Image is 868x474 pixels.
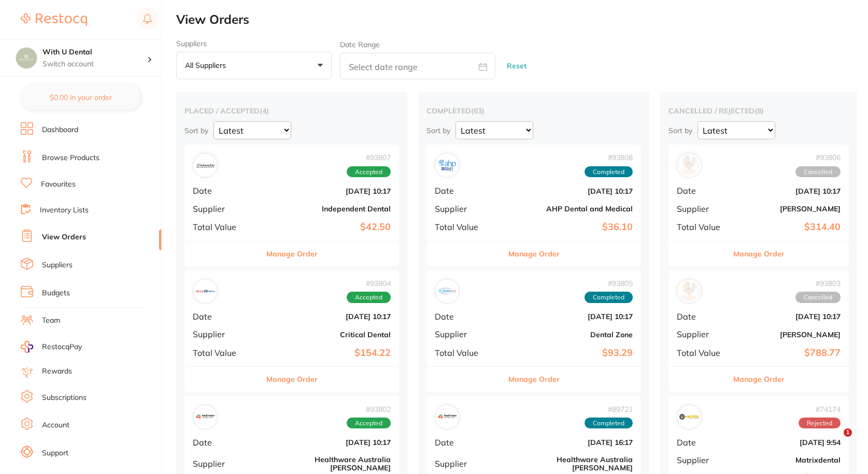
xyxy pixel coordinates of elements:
b: Dental Zone [506,331,633,339]
span: Total Value [435,348,498,357]
button: Manage Order [733,367,785,392]
a: Support [42,448,68,458]
p: Sort by [426,126,450,135]
span: Accepted [347,166,391,178]
span: # 89721 [585,405,633,413]
img: Independent Dental [195,155,215,175]
span: Cancelled [795,292,841,303]
a: Restocq Logo [21,8,87,32]
img: With U Dental [16,48,37,68]
button: All suppliers [176,52,332,80]
p: All suppliers [185,61,230,70]
p: Sort by [184,126,208,135]
span: Total Value [677,222,729,232]
span: Total Value [677,348,729,357]
span: Supplier [193,204,256,213]
b: [PERSON_NAME] [737,331,841,339]
span: # 93807 [347,153,391,162]
span: Date [435,438,498,447]
b: $36.10 [506,222,633,233]
h4: With U Dental [42,47,147,58]
a: Inventory Lists [40,205,89,216]
a: Suppliers [42,260,73,270]
span: # 93806 [795,153,841,162]
img: Dental Zone [437,281,457,301]
span: # 93804 [347,279,391,288]
button: Reset [504,52,530,80]
span: Supplier [677,329,729,339]
span: 1 [844,428,852,437]
iframe: Intercom live chat [822,428,847,453]
label: Suppliers [176,39,332,48]
b: Critical Dental [264,331,391,339]
button: Manage Order [266,241,318,266]
b: $93.29 [506,348,633,358]
span: Completed [585,418,633,429]
a: Team [42,315,60,326]
h2: cancelled / rejected ( 8 ) [668,106,849,116]
button: Manage Order [508,241,560,266]
div: Critical Dental#93804AcceptedDate[DATE] 10:17SupplierCritical DentalTotal Value$154.22Manage Order [184,270,399,392]
span: Supplier [193,459,256,468]
div: Independent Dental#93807AcceptedDate[DATE] 10:17SupplierIndependent DentalTotal Value$42.50Manage... [184,145,399,266]
span: Accepted [347,418,391,429]
b: $314.40 [737,222,841,233]
img: Henry Schein Halas [679,155,699,175]
b: [DATE] 10:17 [506,312,633,321]
b: $154.22 [264,348,391,358]
span: Date [193,186,256,195]
span: Date [435,312,498,321]
b: [DATE] 10:17 [264,312,391,321]
button: Manage Order [508,367,560,392]
b: [DATE] 10:17 [264,187,391,195]
span: Supplier [677,455,729,465]
img: Healthware Australia Ridley [437,407,457,427]
a: Subscriptions [42,393,87,403]
a: View Orders [42,232,86,242]
span: Date [193,438,256,447]
span: Supplier [193,329,256,339]
h2: placed / accepted ( 4 ) [184,106,399,116]
b: Independent Dental [264,205,391,213]
span: Date [677,438,729,447]
span: Accepted [347,292,391,303]
span: Date [677,186,729,195]
span: Date [677,312,729,321]
span: Supplier [435,329,498,339]
b: Matrixdental [737,456,841,464]
input: Select date range [340,53,495,79]
span: Rejected [799,418,841,429]
img: Adam Dental [679,281,699,301]
a: Favourites [41,179,76,190]
span: # 74174 [799,405,841,413]
b: AHP Dental and Medical [506,205,633,213]
b: [PERSON_NAME] [737,205,841,213]
span: Total Value [435,222,498,232]
h2: completed ( 63 ) [426,106,641,116]
b: $42.50 [264,222,391,233]
span: Total Value [193,348,256,357]
p: Sort by [668,126,692,135]
span: Supplier [435,459,498,468]
b: [DATE] 10:17 [506,187,633,195]
img: Healthware Australia Ridley [195,407,215,427]
label: Date Range [340,40,380,49]
p: Switch account [42,59,147,69]
img: AHP Dental and Medical [437,155,457,175]
button: Manage Order [733,241,785,266]
span: # 93803 [795,279,841,288]
span: Date [435,186,498,195]
h2: View Orders [176,12,868,27]
b: [DATE] 10:17 [737,312,841,321]
button: Manage Order [266,367,318,392]
span: # 93805 [585,279,633,288]
img: Critical Dental [195,281,215,301]
img: Restocq Logo [21,13,87,26]
span: Total Value [193,222,256,232]
b: [DATE] 16:17 [506,438,633,447]
span: # 93808 [585,153,633,162]
b: [DATE] 10:17 [264,438,391,447]
a: Browse Products [42,153,99,163]
span: Supplier [677,204,729,213]
span: Date [193,312,256,321]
